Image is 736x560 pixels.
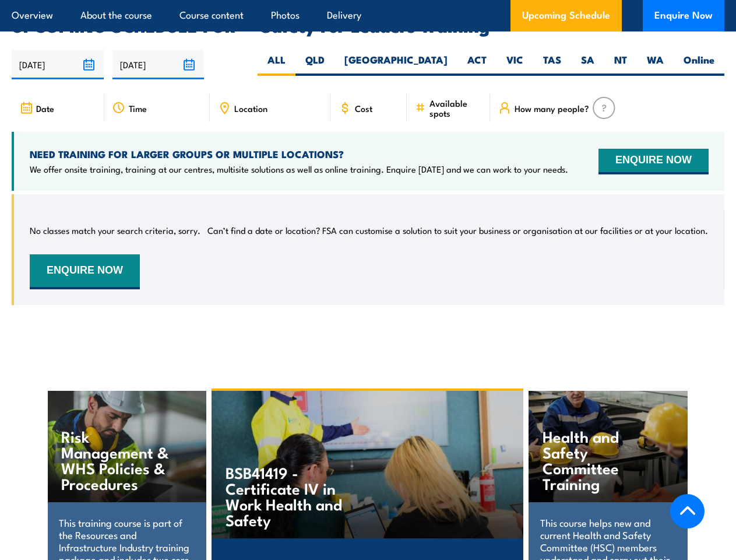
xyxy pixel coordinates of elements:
[36,103,54,113] span: Date
[12,50,104,79] input: From date
[226,464,362,527] h4: BSB41419 - Certificate IV in Work Health and Safety
[598,149,709,174] button: ENQUIRE NOW
[12,17,724,33] h2: UPCOMING SCHEDULE FOR - "Safety For Leaders Training"
[355,103,372,113] span: Cost
[334,53,457,76] label: [GEOGRAPHIC_DATA]
[30,148,568,160] h4: NEED TRAINING FOR LARGER GROUPS OR MULTIPLE LOCATIONS?
[112,50,205,79] input: To date
[533,53,571,76] label: TAS
[30,163,568,175] p: We offer onsite training, training at our centres, multisite solutions as well as online training...
[30,225,200,236] p: No classes match your search criteria, sorry.
[61,428,182,491] h4: Risk Management & WHS Policies & Procedures
[637,53,674,76] label: WA
[129,103,147,113] span: Time
[515,103,589,113] span: How many people?
[429,98,482,118] span: Available spots
[234,103,267,113] span: Location
[674,53,724,76] label: Online
[457,53,496,76] label: ACT
[30,254,140,289] button: ENQUIRE NOW
[571,53,604,76] label: SA
[258,53,295,76] label: ALL
[295,53,334,76] label: QLD
[207,225,708,236] p: Can’t find a date or location? FSA can customise a solution to suit your business or organisation...
[604,53,637,76] label: NT
[496,53,533,76] label: VIC
[543,428,664,491] h4: Health and Safety Committee Training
